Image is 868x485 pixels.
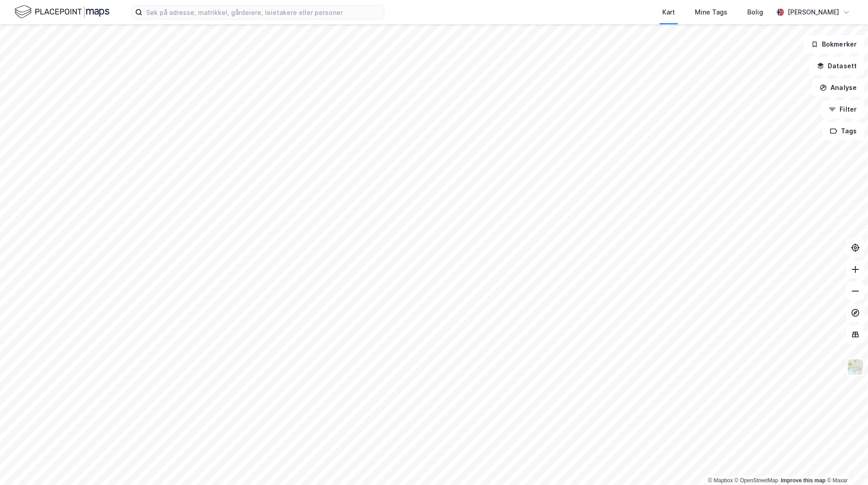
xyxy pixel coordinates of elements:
[662,7,675,18] div: Kart
[14,4,109,20] img: logo.f888ab2527a4732fd821a326f86c7f29.svg
[695,7,727,18] div: Mine Tags
[788,7,839,18] div: [PERSON_NAME]
[142,5,384,19] input: Søk på adresse, matrikkel, gårdeiere, leietakere eller personer
[823,442,868,485] iframe: Chat Widget
[747,7,763,18] div: Bolig
[823,442,868,485] div: Kontrollprogram for chat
